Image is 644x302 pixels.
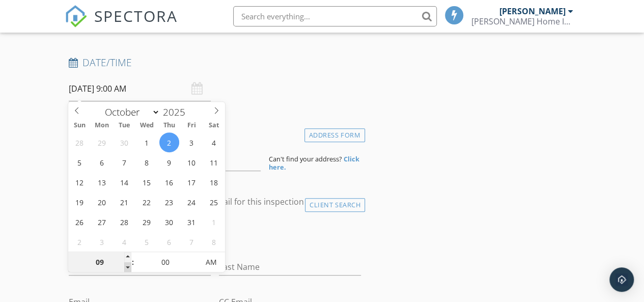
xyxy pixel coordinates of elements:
[70,232,90,252] span: November 2, 2025
[204,132,224,152] span: October 4, 2025
[113,122,135,129] span: Tue
[70,172,90,192] span: October 12, 2025
[159,212,179,232] span: October 30, 2025
[137,152,157,172] span: October 8, 2025
[92,192,112,212] span: October 20, 2025
[182,232,202,252] span: November 7, 2025
[137,172,157,192] span: October 15, 2025
[182,212,202,232] span: October 31, 2025
[92,232,112,252] span: November 3, 2025
[159,192,179,212] span: October 23, 2025
[204,232,224,252] span: November 8, 2025
[68,122,91,129] span: Sun
[115,232,134,252] span: November 4, 2025
[197,252,225,272] span: Click to toggle
[269,154,359,172] strong: Click here.
[135,122,158,129] span: Wed
[115,212,134,232] span: October 28, 2025
[159,172,179,192] span: October 16, 2025
[180,122,203,129] span: Fri
[159,152,179,172] span: October 9, 2025
[92,152,112,172] span: October 6, 2025
[233,6,437,26] input: Search everything...
[70,192,90,212] span: October 19, 2025
[70,152,90,172] span: October 5, 2025
[115,152,134,172] span: October 7, 2025
[204,172,224,192] span: October 18, 2025
[65,5,87,28] img: The Best Home Inspection Software - Spectora
[69,56,361,69] h4: Date/Time
[182,172,202,192] span: October 17, 2025
[305,198,365,212] div: Client Search
[92,132,112,152] span: September 29, 2025
[92,212,112,232] span: October 27, 2025
[203,122,225,129] span: Sat
[137,192,157,212] span: October 22, 2025
[204,192,224,212] span: October 25, 2025
[92,172,112,192] span: October 13, 2025
[147,197,304,207] label: Enable Client CC email for this inspection
[609,267,634,292] div: Open Intercom Messenger
[204,152,224,172] span: October 11, 2025
[159,232,179,252] span: November 6, 2025
[158,122,180,129] span: Thu
[69,76,211,101] input: Select date
[182,152,202,172] span: October 10, 2025
[137,232,157,252] span: November 5, 2025
[159,132,179,152] span: October 2, 2025
[269,154,342,163] span: Can't find your address?
[204,212,224,232] span: November 1, 2025
[115,172,134,192] span: October 14, 2025
[160,105,193,119] input: Year
[182,192,202,212] span: October 24, 2025
[70,212,90,232] span: October 26, 2025
[304,128,365,142] div: Address Form
[115,192,134,212] span: October 21, 2025
[94,5,178,26] span: SPECTORA
[115,132,134,152] span: September 30, 2025
[131,252,134,272] span: :
[471,16,573,26] div: Ivey Home Inspection Service
[70,132,90,152] span: September 28, 2025
[182,132,202,152] span: October 3, 2025
[91,122,113,129] span: Mon
[137,132,157,152] span: October 1, 2025
[499,6,566,16] div: [PERSON_NAME]
[65,14,178,35] a: SPECTORA
[137,212,157,232] span: October 29, 2025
